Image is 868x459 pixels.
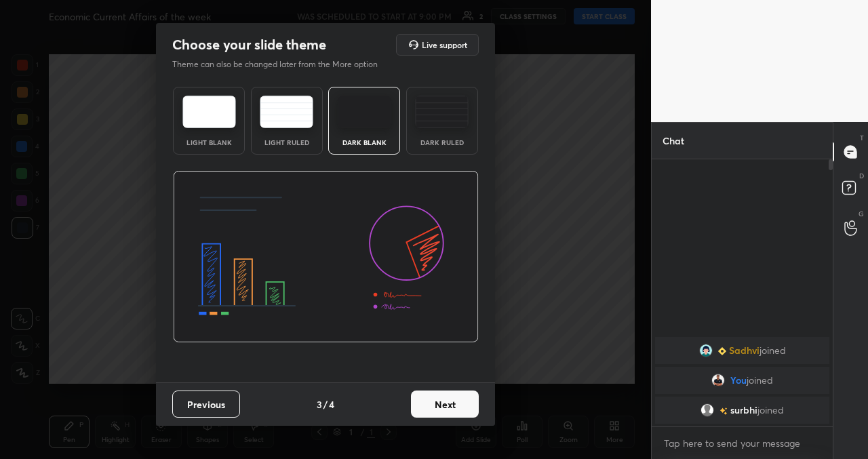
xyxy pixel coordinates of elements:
[730,405,757,416] span: surbhi
[860,133,864,143] p: T
[415,139,469,146] div: Dark Ruled
[718,347,726,355] img: Learner_Badge_beginner_1_8b307cf2a0.svg
[173,171,479,343] img: darkThemeBanner.d06ce4a2.svg
[711,374,725,387] img: f9a666527379488a9d83e0f86d2874fe.jpg
[172,58,392,71] p: Theme can also be changed later from the More option
[747,375,773,386] span: joined
[337,139,391,146] div: Dark Blank
[652,123,695,159] p: Chat
[701,403,714,417] img: default.png
[699,344,713,357] img: 96702202_E9A8E2BE-0D98-441E-80EF-63D756C1DCC8.png
[317,397,322,412] h4: 3
[172,391,240,418] button: Previous
[859,171,864,181] p: D
[338,96,391,128] img: darkTheme.f0cc69e5.svg
[172,36,326,54] h2: Choose your slide theme
[260,96,313,128] img: lightRuledTheme.5fabf969.svg
[260,139,314,146] div: Light Ruled
[411,391,479,418] button: Next
[719,407,728,415] img: no-rating-badge.077c3623.svg
[859,209,864,219] p: G
[422,41,467,49] h5: Live support
[323,397,328,412] h4: /
[182,96,236,128] img: lightTheme.e5ed3b09.svg
[182,139,236,146] div: Light Blank
[329,397,334,412] h4: 4
[729,345,759,356] span: Sadhvi
[652,334,833,426] div: grid
[730,375,747,386] span: You
[415,96,469,128] img: darkRuledTheme.de295e13.svg
[759,345,786,356] span: joined
[757,405,784,416] span: joined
